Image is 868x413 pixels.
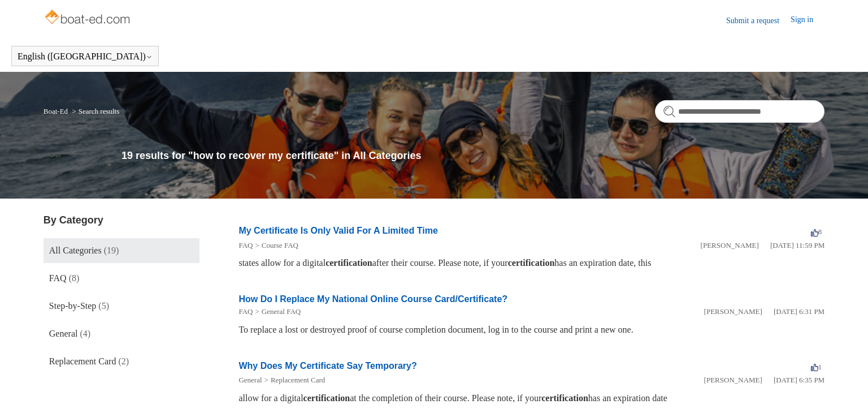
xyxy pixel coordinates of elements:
li: Replacement Card [262,375,325,386]
li: [PERSON_NAME] [704,306,762,317]
div: allow for a digital at the completion of their course. Please note, if your has an expiration date [238,392,824,405]
li: General [238,375,262,386]
span: (19) [104,246,119,255]
time: 01/05/2024, 18:31 [774,307,824,316]
em: certification [541,393,588,403]
span: Step-by-Step [49,301,97,311]
h1: 19 results for "how to recover my certificate" in All Categories [121,148,824,164]
a: Course FAQ [262,241,298,249]
li: FAQ [238,240,253,251]
em: certification [303,393,350,403]
span: (4) [80,329,90,338]
a: Boat-Ed [44,107,68,115]
a: FAQ [238,307,253,316]
li: [PERSON_NAME] [701,240,759,251]
time: 01/05/2024, 18:35 [774,376,824,384]
a: FAQ (8) [44,266,199,291]
li: FAQ [238,306,253,317]
a: General FAQ [262,307,301,316]
li: General FAQ [253,306,301,317]
a: All Categories (19) [44,238,199,263]
span: Replacement Card [49,356,116,366]
a: Submit a request [726,15,791,27]
a: General [238,376,262,384]
li: [PERSON_NAME] [704,375,762,386]
a: Replacement Card (2) [44,349,199,374]
span: FAQ [49,273,67,283]
a: Sign in [791,14,824,27]
span: All Categories [49,246,102,255]
a: My Certificate Is Only Valid For A Limited Time [238,226,437,235]
span: 8 [811,227,822,236]
h3: By Category [44,213,199,228]
span: (2) [118,356,129,366]
span: General [49,329,78,338]
button: English ([GEOGRAPHIC_DATA]) [18,51,153,62]
span: (8) [69,273,80,283]
a: General (4) [44,321,199,346]
a: Step-by-Step (5) [44,294,199,319]
a: How Do I Replace My National Online Course Card/Certificate? [238,294,507,304]
time: 04/01/2022, 23:59 [770,241,824,249]
span: 1 [811,363,822,371]
a: Replacement Card [271,376,325,384]
div: To replace a lost or destroyed proof of course completion document, log in to the course and prin... [238,323,824,337]
li: Search results [70,107,119,115]
span: (5) [98,301,109,311]
li: Boat-Ed [44,107,70,115]
a: FAQ [238,241,253,249]
img: Boat-Ed Help Center home page [44,7,133,29]
em: certification [325,258,372,268]
div: Live chat [830,375,860,405]
div: states allow for a digital after their course. Please note, if your has an expiration date, this [238,256,824,270]
a: Why Does My Certificate Say Temporary? [238,361,416,371]
input: Search [655,100,824,123]
li: Course FAQ [253,240,298,251]
em: certification [508,258,555,268]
